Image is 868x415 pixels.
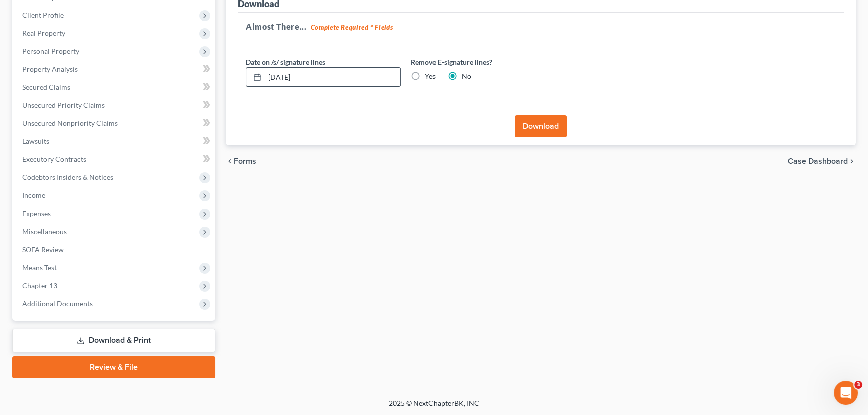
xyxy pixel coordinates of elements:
a: Unsecured Priority Claims [14,96,215,114]
span: Personal Property [22,47,79,55]
i: chevron_right [848,157,856,165]
a: Case Dashboard chevron_right [788,157,856,165]
a: Unsecured Nonpriority Claims [14,114,215,132]
input: MM/DD/YYYY [265,68,400,87]
a: Property Analysis [14,60,215,78]
a: Secured Claims [14,78,215,96]
iframe: Intercom live chat [834,381,858,405]
span: Additional Documents [22,299,93,308]
label: Yes [425,71,436,81]
span: Case Dashboard [788,157,848,165]
span: Codebtors Insiders & Notices [22,173,113,181]
span: Expenses [22,209,51,218]
span: Executory Contracts [22,155,86,163]
label: Remove E-signature lines? [411,57,566,67]
span: Chapter 13 [22,281,57,290]
span: SOFA Review [22,245,64,254]
span: Miscellaneous [22,227,67,236]
span: Real Property [22,29,65,37]
i: chevron_left [226,157,234,165]
button: Download [515,115,567,137]
label: No [462,71,471,81]
span: Income [22,191,45,199]
a: Download & Print [12,329,215,352]
a: Review & File [12,356,215,378]
span: 3 [854,381,862,389]
span: Unsecured Nonpriority Claims [22,119,118,127]
span: Forms [234,157,256,165]
h5: Almost There... [246,21,836,33]
span: Unsecured Priority Claims [22,101,105,109]
span: Property Analysis [22,65,78,73]
label: Date on /s/ signature lines [246,57,325,67]
a: SOFA Review [14,241,215,259]
a: Lawsuits [14,132,215,150]
button: chevron_left Forms [226,157,270,165]
span: Means Test [22,263,57,272]
a: Executory Contracts [14,150,215,168]
span: Lawsuits [22,137,49,145]
span: Client Profile [22,11,64,19]
strong: Complete Required * Fields [311,23,393,31]
span: Secured Claims [22,83,70,91]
